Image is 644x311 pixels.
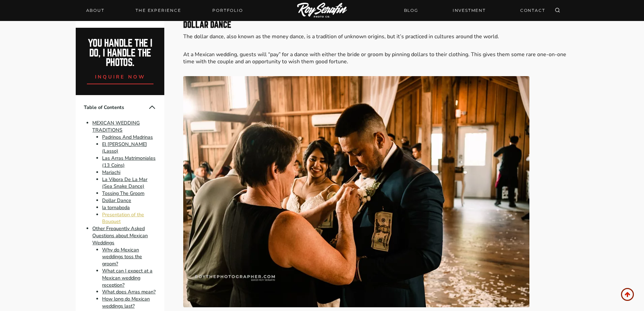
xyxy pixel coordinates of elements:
[102,204,130,211] a: la tornaboda
[92,225,148,246] a: Other Frequently Asked Questions about Mexican Weddings
[102,155,156,169] a: Las Arras Matrimoniales (13 Coins)
[84,104,148,111] span: Table of Contents
[102,190,144,197] a: Tossing The Groom
[95,73,146,80] span: inquire now
[102,267,152,288] a: What can I expect at a Mexican wedding reception?
[516,4,549,16] a: CONTACT
[621,288,634,301] a: Scroll to top
[82,6,109,15] a: About
[83,39,157,68] h2: You handle the i do, I handle the photos.
[102,295,150,309] a: How long do Mexican weddings last?
[183,21,231,29] strong: Dollar Dance
[132,6,185,15] a: THE EXPERIENCE
[102,246,142,267] a: Why do Mexican weddings toss the groom?
[183,76,529,307] img: 9 Essential Mexican Wedding Traditions 6
[183,33,568,40] p: The dollar dance, also known as the money dance, is a tradition of unknown origins, but it’s prac...
[400,4,549,16] nav: Secondary Navigation
[102,197,131,204] a: Dollar Dance
[102,289,156,295] a: What does Arras mean?
[208,6,247,15] a: Portfolio
[553,6,562,15] button: View Search Form
[87,68,154,84] a: inquire now
[102,169,120,176] a: Mariachi
[183,51,568,65] p: At a Mexican wedding, guests will “pay” for a dance with either the bride or groom by pinning dol...
[92,119,140,133] a: MEXICAN WEDDING TRADITIONS
[297,3,347,19] img: Logo of Roy Serafin Photo Co., featuring stylized text in white on a light background, representi...
[102,176,147,190] a: La Vibora De La Mar (Sea Snake Dance)
[148,103,156,111] button: Collapse Table of Contents
[449,4,490,16] a: INVESTMENT
[102,141,147,155] a: El [PERSON_NAME] (Lasso)
[400,4,422,16] a: BLOG
[102,211,144,225] a: Presentation of the Bouquet
[82,6,247,15] nav: Primary Navigation
[102,134,153,140] a: Padrinos And Madrinas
